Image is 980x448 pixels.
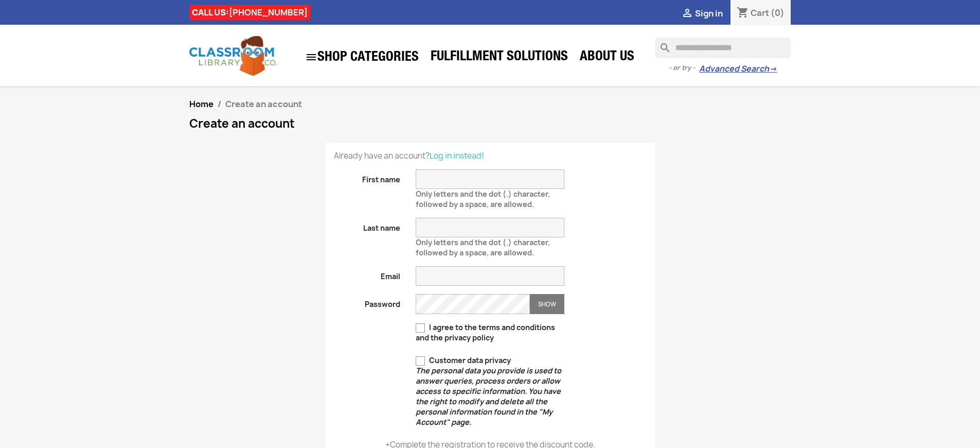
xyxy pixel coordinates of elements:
span: Only letters and the dot (.) character, followed by a space, are allowed. [416,185,550,209]
a: Home [189,98,213,110]
input: Search [655,38,791,58]
em: The personal data you provide is used to answer queries, process orders or allow access to specif... [416,366,561,427]
a: [PHONE_NUMBER] [229,7,308,18]
img: Classroom Library Company [189,36,277,76]
h1: Create an account [189,117,791,130]
a: SHOP CATEGORIES [300,46,424,68]
a: Log in instead! [430,150,484,161]
label: Email [326,266,408,282]
p: Already have an account? [334,151,647,161]
span: (0) [771,7,785,19]
a: About Us [575,47,639,68]
label: Password [326,294,408,309]
label: Last name [326,218,408,233]
i:  [305,51,317,63]
span: Create an account [225,98,302,110]
i: shopping_cart [737,7,749,20]
a: Fulfillment Solutions [425,47,573,68]
label: First name [326,169,408,185]
a: Advanced Search→ [699,64,777,74]
label: Customer data privacy [416,355,564,427]
button: Show [530,294,564,314]
span: Only letters and the dot (.) character, followed by a space, are allowed. [416,233,550,257]
i: search [655,38,667,50]
input: Password input [416,294,530,314]
span: Sign in [695,8,723,19]
span: - or try - [669,63,699,73]
div: CALL US: [189,5,310,20]
span: → [769,64,777,74]
i:  [681,8,693,20]
span: Cart [751,7,769,19]
label: I agree to the terms and conditions and the privacy policy [416,322,564,343]
a:  Sign in [681,8,723,19]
